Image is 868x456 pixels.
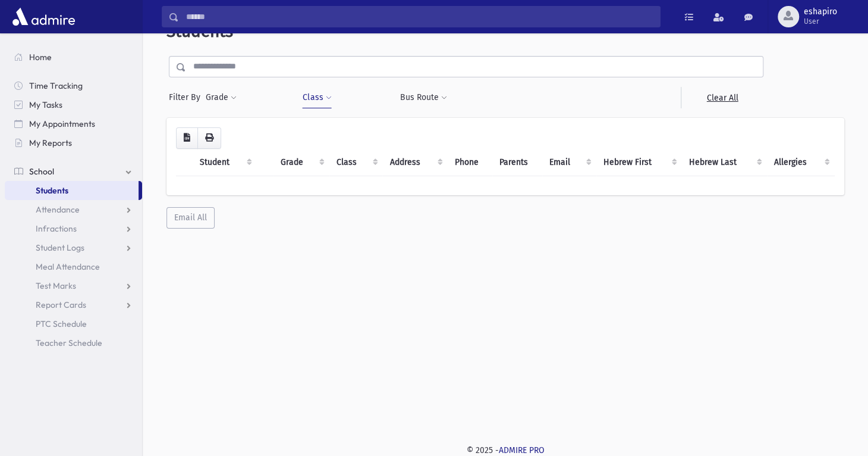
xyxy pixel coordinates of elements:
a: Test Marks [5,276,142,295]
span: Meal Attendance [36,261,100,272]
th: Allergies [767,149,835,176]
span: School [29,166,54,177]
a: Attendance [5,200,142,219]
span: PTC Schedule [36,318,87,329]
th: Class [329,149,382,176]
span: Attendance [36,204,80,215]
a: Home [5,48,142,67]
button: Print [197,127,221,149]
a: Clear All [681,87,763,108]
a: My Appointments [5,114,142,133]
button: CSV [176,127,198,149]
span: Report Cards [36,299,86,310]
span: Time Tracking [29,80,83,91]
span: My Tasks [29,99,62,110]
a: Students [5,181,139,200]
span: Test Marks [36,280,76,291]
span: Infractions [36,223,77,234]
input: Search [179,6,660,27]
a: My Tasks [5,95,142,114]
span: Home [29,52,52,63]
a: Infractions [5,219,142,238]
th: Student [193,149,257,176]
span: My Reports [29,138,72,148]
th: Grade [273,149,329,176]
span: My Appointments [29,118,95,129]
a: Report Cards [5,295,142,314]
span: Student Logs [36,242,84,253]
img: AdmirePro [10,5,78,29]
a: Time Tracking [5,76,142,95]
th: Parents [492,149,543,176]
a: School [5,162,142,181]
span: Students [36,185,68,196]
span: Filter By [169,91,205,104]
th: Hebrew First [596,149,682,176]
th: Address [382,149,447,176]
button: Email All [166,207,215,229]
th: Email [542,149,596,176]
a: Student Logs [5,238,142,257]
a: My Reports [5,133,142,152]
a: ADMIRE PRO [499,445,545,455]
a: Teacher Schedule [5,333,142,352]
span: Teacher Schedule [36,338,102,348]
th: Phone [448,149,492,176]
span: User [804,17,837,26]
th: Hebrew Last [682,149,767,176]
button: Grade [205,87,237,108]
span: eshapiro [804,7,837,17]
a: Meal Attendance [5,257,142,276]
button: Class [302,87,332,108]
a: PTC Schedule [5,314,142,333]
button: Bus Route [400,87,448,108]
